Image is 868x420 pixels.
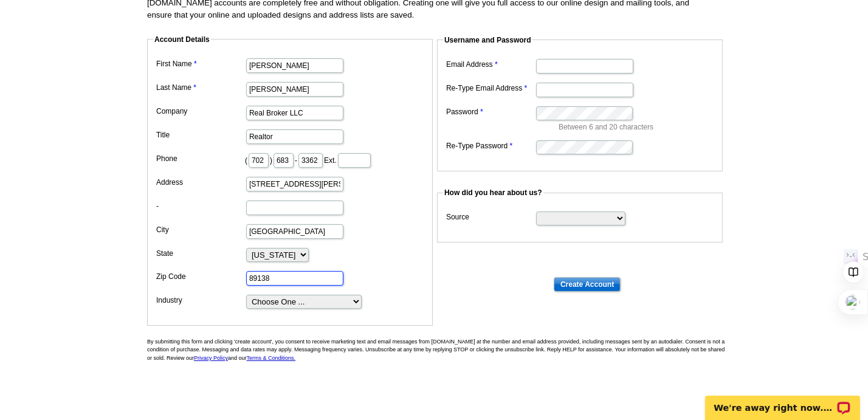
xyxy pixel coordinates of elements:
[446,59,535,70] label: Email Address
[156,271,245,282] label: Zip Code
[443,35,532,46] legend: Username and Password
[147,338,731,363] p: By submitting this form and clicking 'create account', you consent to receive marketing text and ...
[697,382,868,420] iframe: LiveChat chat widget
[446,212,535,222] label: Source
[156,106,245,117] label: Company
[446,83,535,94] label: Re-Type Email Address
[156,224,245,235] label: City
[156,295,245,306] label: Industry
[443,187,543,198] legend: How did you hear about us?
[559,122,717,133] p: Between 6 and 20 characters
[153,34,211,45] legend: Account Details
[153,150,427,169] dd: ( ) - Ext.
[247,355,296,361] a: Terms & Conditions.
[156,129,245,140] label: Title
[194,355,228,361] a: Privacy Policy
[156,177,245,188] label: Address
[156,153,245,164] label: Phone
[156,248,245,259] label: State
[446,106,535,117] label: Password
[156,82,245,93] label: Last Name
[156,58,245,69] label: First Name
[156,201,245,212] label: -
[446,140,535,151] label: Re-Type Password
[554,277,621,292] input: Create Account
